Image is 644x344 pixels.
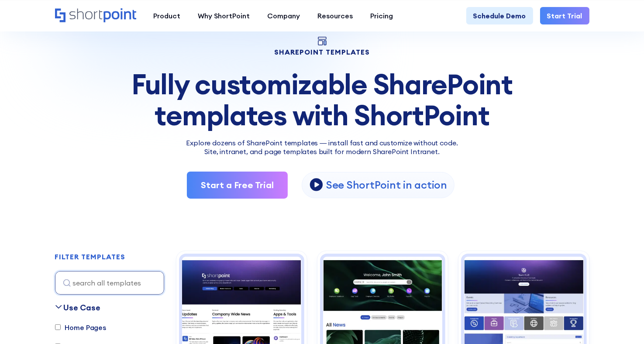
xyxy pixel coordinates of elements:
a: Company [259,7,309,24]
div: Use Case [64,302,101,313]
a: Start a Free Trial [187,172,288,199]
div: FILTER TEMPLATES [55,253,125,260]
a: open lightbox [302,172,455,198]
label: Home Pages [55,322,106,333]
h2: Site, intranet, and page templates built for modern SharePoint Intranet. [55,148,589,156]
a: Pricing [362,7,402,24]
iframe: Chat Widget [600,302,644,344]
a: Home [55,8,136,23]
div: Fully customizable SharePoint templates with ShortPoint [55,69,589,131]
input: Home Pages [55,324,61,330]
div: Resources [318,10,353,21]
div: Widget de chat [600,302,644,344]
a: Product [145,7,189,24]
div: Why ShortPoint [198,10,250,21]
div: Company [268,10,300,21]
div: Pricing [371,10,393,21]
div: Product [154,10,181,21]
p: See ShortPoint in action [326,178,447,192]
h1: SHAREPOINT TEMPLATES [55,49,589,55]
a: Why ShortPoint [189,7,259,24]
p: Explore dozens of SharePoint templates — install fast and customize without code. [55,138,589,148]
a: Schedule Demo [466,7,533,24]
input: search all templates [55,271,164,295]
a: Resources [309,7,362,24]
a: Start Trial [540,7,589,24]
